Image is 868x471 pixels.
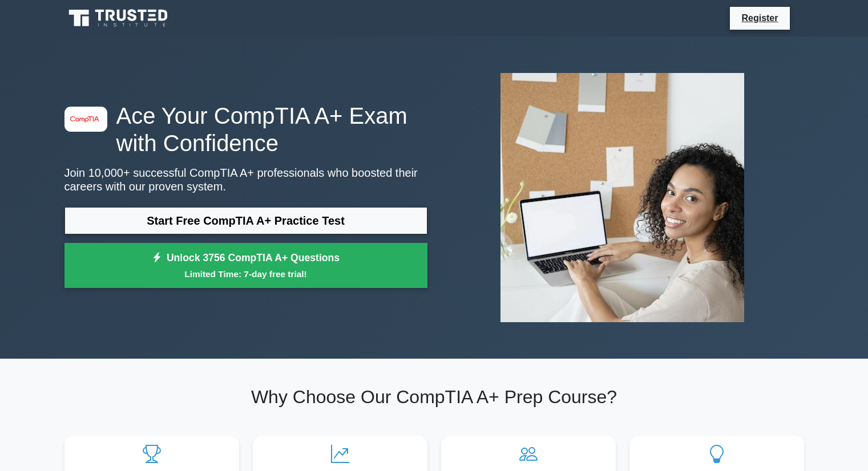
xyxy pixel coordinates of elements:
a: Unlock 3756 CompTIA A+ QuestionsLimited Time: 7-day free trial! [64,243,427,289]
a: Start Free CompTIA A+ Practice Test [64,207,427,234]
h1: Ace Your CompTIA A+ Exam with Confidence [64,102,427,157]
p: Join 10,000+ successful CompTIA A+ professionals who boosted their careers with our proven system. [64,166,427,193]
h2: Why Choose Our CompTIA A+ Prep Course? [64,386,804,408]
small: Limited Time: 7-day free trial! [79,267,413,281]
a: Register [734,11,785,25]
